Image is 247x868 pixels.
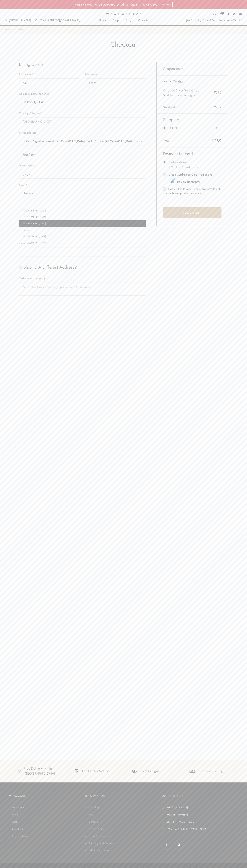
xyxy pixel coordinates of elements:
a: Dismiss [160,2,173,7]
a: Terms & Conditions [85,834,162,838]
a: Our Blog [85,806,162,809]
a: Contacts [135,19,151,22]
span: 1 [221,12,224,14]
span: Register Now [11,834,28,838]
span: ₹ [214,90,216,95]
div: Jaw Dropping Prices ! Best offers - over 40% off ! [186,19,242,22]
span: [STREET_ADDRESS] [165,806,188,809]
a: Coupon code [163,66,221,71]
th: Total [163,138,211,144]
a: Refund and Returns [85,849,162,852]
span: FAQ [88,813,94,816]
input: I would like to receive exclusive emails with discounts and product information [163,187,166,191]
label: State [19,183,146,189]
div: Affordable Pricing [198,769,223,774]
div: Payment Method [163,151,221,156]
label: Town / City [19,164,146,170]
input: Ship to a different address? [19,266,22,269]
li: Haryana [19,227,146,233]
a: Register Now [9,834,85,838]
span: (optional) [38,92,49,96]
span: Haryana [23,191,142,196]
span: 239 [214,90,221,95]
label: Cash on delivery [169,160,221,164]
a: Cart [9,820,85,824]
span: 239 [214,105,221,109]
span: Contacts [88,820,99,824]
li: [GEOGRAPHIC_DATA] [19,240,146,246]
span: My account [11,806,25,809]
a: Shop [109,19,122,22]
input: Apartment, suite, unit, etc. (optional) [19,150,146,159]
a: 1 [220,13,223,17]
a: Wishlist [9,813,85,816]
span: ₹ [214,105,216,109]
h3: Ship to a different address? [19,265,146,270]
abbr: required [97,72,99,76]
span: 50 [211,126,221,131]
div: Your order [163,79,221,85]
div: Latest Designs [139,769,159,774]
span: Checkout [16,28,24,31]
strong: × 1 [193,93,198,97]
label: First name [19,72,80,78]
abbr: required [36,241,37,245]
button: Place order [163,207,221,218]
a: Wearmerave [106,13,141,16]
span: Privacy Policy [88,827,104,831]
span: ₹ [216,126,218,131]
a: Home [5,28,11,31]
p: INFORMATION [85,793,105,799]
span: [EMAIL_ADDRESS][DOMAIN_NAME] [165,827,208,831]
span: Our Blog [88,806,99,809]
a: Checkout [9,827,85,831]
td: Oxidized Silver Tone Crystal Studded Short Earrings [163,88,211,98]
li: [GEOGRAPHIC_DATA] [19,214,146,220]
div: Free Delivery within [GEOGRAPHIC_DATA] [24,766,57,776]
span: Refund and Returns [88,849,111,852]
abbr: required [40,111,42,115]
th: Subtotal [163,105,211,110]
div: High Quality Material [81,769,110,774]
span: Wishlist [11,813,21,816]
span: Country / Region [19,117,146,126]
span: Wearmerave [106,13,143,16]
label: Flat rate: [169,126,221,131]
abbr: required [32,72,33,76]
abbr: required [26,183,27,187]
a: Shipping and Delivery [85,841,162,845]
a: [PHONE_NUMBER] [162,813,238,816]
a: [EMAIL_ADDRESS][DOMAIN_NAME] [162,827,238,831]
span: Cart [11,820,17,824]
label: Country / Region [19,111,146,117]
span: India [23,119,142,124]
a: FAQ [85,813,162,816]
p: OUR CONTACTS [162,793,183,799]
div: Shipping [163,117,221,122]
p: 10% off on Prepaid orders. [169,165,221,169]
a: Privacy Policy [85,827,162,831]
h1: Checkout [17,34,230,55]
a: My account [9,806,85,809]
li: [GEOGRAPHIC_DATA] [19,233,146,240]
span: I would like to receive exclusive emails with discounts and product information [163,187,221,195]
span: Terms & Conditions [88,834,111,838]
abbr: required [34,164,36,168]
abbr: required [37,131,39,135]
label: Credit Card/Debit Card/NetBanking [169,173,221,185]
a: [EMAIL_ADDRESS][DOMAIN_NAME] [39,18,80,22]
label: Street address [19,131,146,137]
label: Order notes [19,276,146,283]
label: Email address [19,241,146,248]
span: ₹ [211,138,214,144]
span: 289 [211,138,221,144]
li: [GEOGRAPHIC_DATA] [19,208,146,214]
span: State [19,189,146,198]
span: Shipping and Delivery [88,841,114,845]
span: [PHONE_NUMBER] [165,813,188,816]
a: [PHONE_NUMBER] [9,18,31,22]
a: Blog [122,19,135,22]
span: (optional) [34,276,45,280]
label: Last name [85,72,146,78]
